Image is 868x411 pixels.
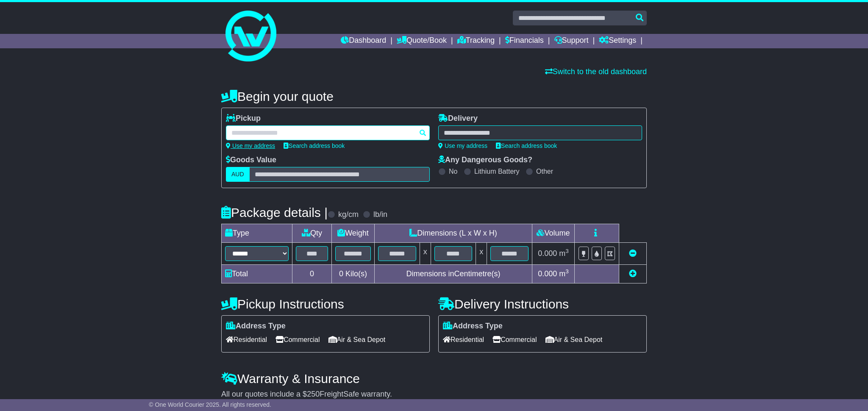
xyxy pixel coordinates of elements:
[496,142,557,149] a: Search address book
[420,243,431,265] td: x
[443,322,503,331] label: Address Type
[438,114,478,123] label: Delivery
[397,34,447,48] a: Quote/Book
[149,401,271,408] span: © One World Courier 2025. All rights reserved.
[565,248,569,254] sup: 3
[222,224,292,243] td: Type
[374,224,532,243] td: Dimensions (L x W x H)
[307,390,320,398] span: 250
[226,322,286,331] label: Address Type
[492,333,537,346] span: Commercial
[328,333,386,346] span: Air & Sea Depot
[536,167,553,175] label: Other
[559,249,569,258] span: m
[338,210,359,219] label: kg/cm
[438,156,532,165] label: Any Dangerous Goods?
[221,390,647,399] div: All our quotes include a $ FreightSafe warranty.
[545,67,647,76] a: Switch to the old dashboard
[226,333,267,346] span: Residential
[221,205,328,219] h4: Package details |
[565,268,569,275] sup: 3
[292,265,332,283] td: 0
[554,34,589,48] a: Support
[275,333,320,346] span: Commercial
[284,142,345,149] a: Search address book
[474,167,520,175] label: Lithium Battery
[226,114,261,123] label: Pickup
[226,167,250,182] label: AUD
[221,297,430,311] h4: Pickup Instructions
[538,269,557,278] span: 0.000
[226,142,275,149] a: Use my address
[438,297,647,311] h4: Delivery Instructions
[221,89,647,103] h4: Begin your quote
[341,34,386,48] a: Dashboard
[532,224,574,243] td: Volume
[457,34,495,48] a: Tracking
[438,142,487,149] a: Use my address
[538,249,557,258] span: 0.000
[226,125,430,140] typeahead: Please provide city
[222,265,292,283] td: Total
[226,156,276,165] label: Goods Value
[629,249,637,258] a: Remove this item
[221,372,647,386] h4: Warranty & Insurance
[374,265,532,283] td: Dimensions in Centimetre(s)
[332,224,375,243] td: Weight
[332,265,375,283] td: Kilo(s)
[505,34,544,48] a: Financials
[545,333,603,346] span: Air & Sea Depot
[339,269,343,278] span: 0
[373,210,387,219] label: lb/in
[599,34,636,48] a: Settings
[443,333,484,346] span: Residential
[559,269,569,278] span: m
[629,269,637,278] a: Add new item
[292,224,332,243] td: Qty
[449,167,457,175] label: No
[476,243,487,265] td: x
